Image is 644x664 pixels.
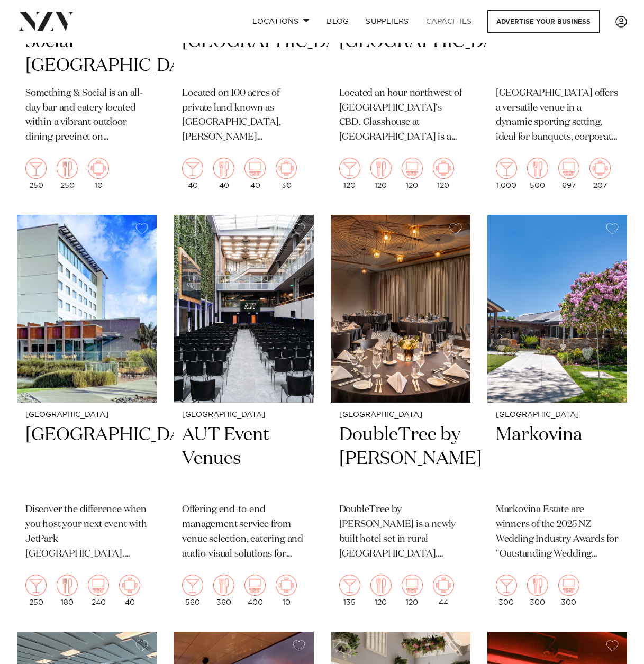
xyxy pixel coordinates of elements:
p: Discover the difference when you host your next event with JetPark [GEOGRAPHIC_DATA]. Enjoy the m... [25,503,148,562]
img: cocktail.png [339,575,360,596]
div: 10 [88,158,109,189]
small: [GEOGRAPHIC_DATA] [496,411,619,419]
a: [GEOGRAPHIC_DATA] Markovina Markovina Estate are winners of the 2025 NZ Wedding Industry Awards f... [487,215,627,615]
div: 120 [370,575,392,606]
small: [GEOGRAPHIC_DATA] [339,411,462,419]
div: 240 [88,575,109,606]
div: 250 [25,158,47,189]
img: theatre.png [558,158,579,179]
small: [GEOGRAPHIC_DATA] [182,411,305,419]
div: 360 [213,575,234,606]
div: 300 [527,575,548,606]
a: SUPPLIERS [357,10,417,33]
img: meeting.png [119,575,140,596]
img: cocktail.png [182,575,203,596]
img: dining.png [370,575,392,596]
img: nzv-logo.png [17,12,75,31]
a: [GEOGRAPHIC_DATA] AUT Event Venues Offering end-to-end management service from venue selection, c... [174,215,313,615]
div: 40 [119,575,140,606]
img: theatre.png [402,575,423,596]
p: DoubleTree by [PERSON_NAME] is a newly built hotel set in rural [GEOGRAPHIC_DATA]. Though just 25... [339,503,462,562]
p: [GEOGRAPHIC_DATA] offers a versatile venue in a dynamic sporting setting, ideal for banquets, cor... [496,86,619,145]
div: 500 [527,158,548,189]
div: 10 [276,575,297,606]
h2: [GEOGRAPHIC_DATA] [25,423,148,495]
a: Capacities [418,10,480,33]
h2: DoubleTree by [PERSON_NAME] [339,423,462,495]
a: BLOG [318,10,357,33]
small: [GEOGRAPHIC_DATA] [25,411,148,419]
a: Corporate gala dinner setup at Hilton Karaka [GEOGRAPHIC_DATA] DoubleTree by [PERSON_NAME] Double... [331,215,470,615]
div: 300 [496,575,517,606]
img: cocktail.png [182,158,203,179]
div: 250 [25,575,47,606]
img: meeting.png [88,158,109,179]
img: theatre.png [244,575,266,596]
p: Markovina Estate are winners of the 2025 NZ Wedding Industry Awards for "Outstanding Wedding Rece... [496,503,619,562]
div: 400 [244,575,266,606]
img: cocktail.png [496,158,517,179]
img: cocktail.png [496,575,517,596]
img: dining.png [527,575,548,596]
img: theatre.png [402,158,423,179]
div: 120 [370,158,392,189]
p: Something & Social is an all-day bar and eatery located within a vibrant outdoor dining precinct ... [25,86,148,145]
img: dining.png [527,158,548,179]
img: theatre.png [88,575,109,596]
div: 180 [57,575,78,606]
a: Advertise your business [487,10,600,33]
div: 207 [589,158,611,189]
div: 120 [402,158,423,189]
p: Located on 100 acres of private land known as [GEOGRAPHIC_DATA], [PERSON_NAME][GEOGRAPHIC_DATA] i... [182,86,305,145]
p: Offering end-to-end management service from venue selection, catering and audio-visual solutions ... [182,503,305,562]
p: Located an hour northwest of [GEOGRAPHIC_DATA]'s CBD, Glasshouse at [GEOGRAPHIC_DATA] is a breath... [339,86,462,145]
img: meeting.png [276,158,297,179]
img: meeting.png [433,575,454,596]
img: meeting.png [433,158,454,179]
a: [GEOGRAPHIC_DATA] [GEOGRAPHIC_DATA] Discover the difference when you host your next event with Je... [17,215,157,615]
div: 30 [276,158,297,189]
div: 300 [558,575,579,606]
div: 697 [558,158,579,189]
img: theatre.png [244,158,266,179]
div: 560 [182,575,203,606]
img: cocktail.png [25,575,47,596]
img: meeting.png [589,158,611,179]
div: 135 [339,575,360,606]
div: 250 [57,158,78,189]
div: 1,000 [496,158,517,189]
div: 40 [244,158,266,189]
img: theatre.png [558,575,579,596]
h2: Markovina [496,423,619,495]
img: dining.png [57,575,78,596]
div: 120 [433,158,454,189]
img: meeting.png [276,575,297,596]
div: 40 [182,158,203,189]
img: dining.png [213,158,234,179]
a: Locations [244,10,318,33]
div: 44 [433,575,454,606]
div: 40 [213,158,234,189]
img: dining.png [370,158,392,179]
h2: AUT Event Venues [182,423,305,495]
div: 120 [339,158,360,189]
img: dining.png [213,575,234,596]
img: Corporate gala dinner setup at Hilton Karaka [331,215,470,403]
img: cocktail.png [25,158,47,179]
img: dining.png [57,158,78,179]
div: 120 [402,575,423,606]
img: cocktail.png [339,158,360,179]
